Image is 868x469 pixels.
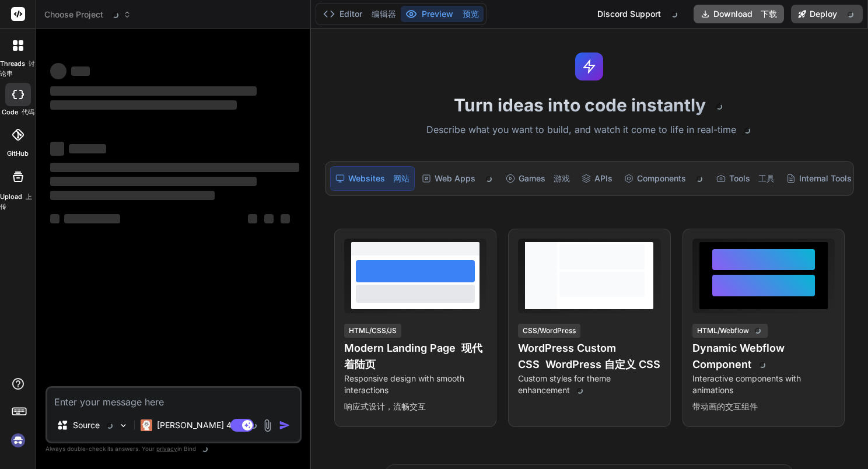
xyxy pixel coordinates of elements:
[264,214,274,223] span: ‌
[279,419,290,431] img: icon
[401,6,484,22] button: Preview 预览
[501,166,575,191] div: Games
[71,66,90,76] span: ‌
[50,142,64,156] span: ‌
[45,443,302,454] p: Always double-check its answers. Your in Bind
[73,419,115,431] p: Source
[518,340,660,373] h4: WordPress Custom CSS
[712,166,779,191] div: Tools
[7,149,29,159] label: GitHub
[761,9,777,19] font: 下载
[261,419,274,432] img: attachment
[692,401,758,411] font: 带动画的交互组件
[344,324,401,338] div: HTML/CSS/JS
[2,107,34,117] label: code
[344,342,482,370] font: 现代着陆页
[554,173,570,183] font: 游戏
[318,123,861,138] p: Describe what you want to build, and watch it come to life in real-time
[692,373,835,417] p: Interactive components with animations
[417,166,499,191] div: Web Apps
[44,9,131,20] span: Choose Project
[694,5,784,23] button: Download 下载
[372,9,396,19] font: 编辑器
[50,100,237,110] span: ‌
[318,94,861,116] h1: Turn ideas into code instantly
[791,5,863,23] button: Deploy
[50,191,215,200] span: ‌
[692,340,835,373] h4: Dynamic Webflow Component
[344,401,426,411] font: 响应式设计，流畅交互
[393,173,409,183] font: 网站
[22,108,34,116] font: 代码
[344,373,487,417] p: Responsive design with smooth interactions
[50,163,299,172] span: ‌
[518,324,580,338] div: CSS/WordPress
[64,214,120,223] span: ‌
[344,340,487,373] h4: Modern Landing Page
[590,5,687,23] div: Discord Support
[692,324,768,338] div: HTML/Webflow
[758,173,775,183] font: 工具
[118,421,128,430] img: Pick Models
[50,214,60,223] span: ‌
[545,358,660,370] font: WordPress 自定义 CSS
[50,177,257,186] span: ‌
[577,166,617,191] div: APIs
[330,166,415,191] div: Websites
[518,373,660,396] p: Custom styles for theme enhancement
[281,214,290,223] span: ‌
[619,166,709,191] div: Components
[50,86,257,96] span: ‌
[69,144,106,153] span: ‌
[463,9,479,19] font: 预览
[248,214,257,223] span: ‌
[318,6,401,22] button: Editor 编辑器
[156,445,177,452] span: privacy
[141,419,152,431] img: Claude 4 Sonnet
[50,63,66,79] span: ‌
[157,419,259,431] p: [PERSON_NAME] 4 S..
[8,430,28,450] img: signin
